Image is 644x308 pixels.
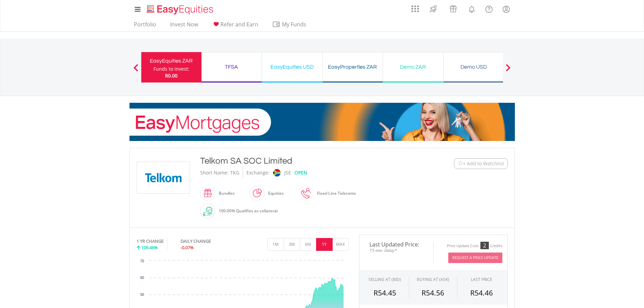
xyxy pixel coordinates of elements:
div: DAILY CHANGE [181,238,234,244]
div: LAST PRICE [471,277,492,282]
img: EQU.ZA.TKG.png [138,162,189,193]
button: Previous [129,67,143,74]
span: + Add to Watchlist [463,160,504,167]
text: 60 [140,276,144,280]
a: Invest Now [167,21,201,31]
button: 1M [267,238,284,251]
span: -0.07% [181,244,194,251]
button: Next [501,67,515,74]
span: 100.00% Qualifies as collateral [219,208,278,214]
div: Demo USD [448,62,500,72]
button: MAX [332,238,349,251]
div: Bundles [215,185,235,202]
button: Watchlist + Add to Watchlist [454,158,508,169]
span: R54.56 [422,288,444,298]
a: Vouchers [443,2,463,14]
img: vouchers-v2.svg [448,3,459,14]
div: Telkom SA SOC Limited [200,155,412,167]
div: TKG [230,167,239,179]
span: 109.46% [141,244,158,251]
img: grid-menu-icon.svg [411,5,419,13]
div: TFSA [206,62,258,72]
div: Exchange: [246,167,269,179]
div: EasyEquities ZAR [145,56,197,66]
button: 1Y [316,238,333,251]
text: 50 [140,293,144,297]
img: Watchlist [458,161,463,166]
text: 70 [140,259,144,263]
a: Portfolio [131,21,159,31]
div: Price Update Cost: [447,243,479,248]
button: 6M [300,238,316,251]
a: AppsGrid [407,2,423,13]
div: Fixed Line Telecoms [314,185,356,202]
a: FAQ's and Support [480,2,498,15]
span: R54.46 [470,288,493,298]
div: SELLING AT (BID) [368,277,401,282]
span: 15-min. Delay* [364,247,428,254]
div: 1 YR CHANGE [137,238,164,244]
div: Equities [265,185,284,202]
div: Demo ZAR [387,62,439,72]
div: Credits [490,243,502,248]
img: collateral-qualifying-green.svg [203,207,212,216]
div: Short Name: [200,167,229,179]
div: JSE [284,167,291,179]
span: Last Updated Price: [364,242,428,247]
a: Refer and Earn [209,21,261,31]
span: R0.00 [165,72,177,79]
div: EasyProperties ZAR [327,62,379,72]
div: EasyEquities USD [266,62,318,72]
div: Funds to invest: [153,66,189,72]
div: OPEN [294,167,307,179]
span: My Funds [272,20,316,29]
img: jse.png [273,169,280,176]
span: R54.45 [374,288,396,298]
img: EasyMortage Promotion Banner [129,103,515,141]
div: 2 [480,242,489,249]
button: 3M [284,238,300,251]
button: Request A Price Update [448,253,502,263]
img: EasyEquities_Logo.png [145,4,216,15]
span: Refer and Earn [220,21,258,28]
span: BUYING AT (ASK) [417,277,449,282]
img: thrive-v2.svg [428,3,439,14]
a: Notifications [463,2,480,15]
a: My Profile [498,2,515,17]
a: Home page [144,2,216,15]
